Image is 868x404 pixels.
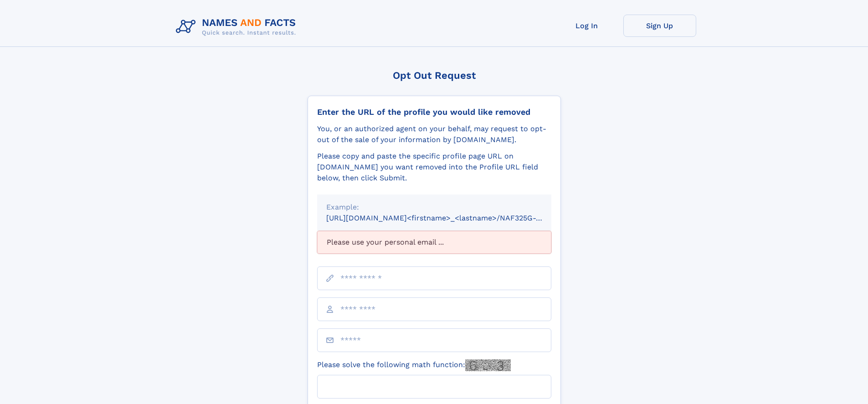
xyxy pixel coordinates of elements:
label: Please solve the following math function: [317,359,511,371]
div: Example: [326,202,542,213]
div: You, or an authorized agent on your behalf, may request to opt-out of the sale of your informatio... [317,123,551,145]
a: Sign Up [623,15,696,37]
div: Please copy and paste the specific profile page URL on [DOMAIN_NAME] you want removed into the Pr... [317,151,551,184]
div: Please use your personal email ... [317,231,551,254]
div: Opt Out Request [308,70,561,81]
small: [URL][DOMAIN_NAME]<firstname>_<lastname>/NAF325G-xxxxxxxx [326,214,569,222]
a: Log In [550,15,623,37]
img: Logo Names and Facts [172,15,303,39]
div: Enter the URL of the profile you would like removed [317,107,551,117]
